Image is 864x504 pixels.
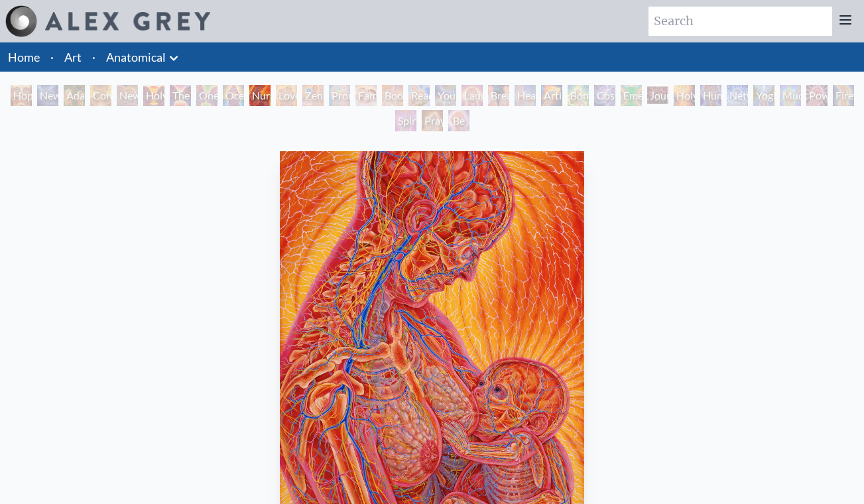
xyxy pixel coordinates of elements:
[355,85,377,106] div: Family
[11,85,32,106] div: Hope
[780,85,801,106] div: Mudra
[249,85,271,106] div: Nursing
[37,85,58,106] div: New Man [DEMOGRAPHIC_DATA]: [DEMOGRAPHIC_DATA] Mind
[223,85,244,106] div: Ocean of Love Bliss
[64,48,82,66] a: Art
[594,85,615,106] div: Cosmic Lovers
[395,110,416,131] div: Spirit Animates the Flesh
[196,85,217,106] div: One Taste
[753,85,774,106] div: Yogi & the Möbius Sphere
[117,85,138,106] div: New Man New Woman
[8,50,40,64] a: Home
[302,85,324,106] div: Zena Lotus
[87,42,101,72] li: ·
[648,7,832,36] input: Search
[621,85,642,106] div: Emerald Grail
[462,85,483,106] div: Laughing Man
[382,85,403,106] div: Boo-boo
[143,85,164,106] div: Holy Grail
[833,85,854,106] div: Firewalking
[422,110,443,131] div: Praying Hands
[435,85,456,106] div: Young & Old
[448,110,469,131] div: Be a Good Human Being
[700,85,721,106] div: Human Geometry
[408,85,430,106] div: Reading
[727,85,748,106] div: Networks
[674,85,695,106] div: Holy Fire
[488,85,509,106] div: Breathing
[106,48,166,66] a: Anatomical
[276,85,297,106] div: Love Circuit
[329,85,350,106] div: Promise
[170,85,191,106] div: The Kiss
[45,42,59,72] li: ·
[90,85,111,106] div: Contemplation
[64,85,85,106] div: Adam & Eve
[541,85,562,106] div: Artist's Hand
[515,85,536,106] div: Healing
[568,85,589,106] div: Bond
[806,85,828,106] div: Power to the Peaceful
[647,85,668,106] div: Journey of the Wounded Healer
